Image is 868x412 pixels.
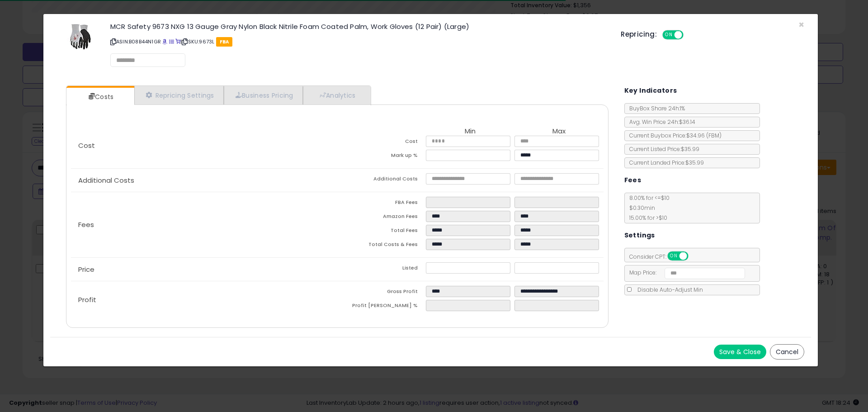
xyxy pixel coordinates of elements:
h5: Settings [624,230,655,241]
span: $34.96 [686,132,722,139]
a: Costs [66,88,133,106]
p: Fees [71,221,337,228]
th: Min [426,128,514,136]
a: BuyBox page [162,38,167,45]
p: Price [71,266,337,273]
p: Cost [71,142,337,149]
img: 412-1uelHIL._SL60_.jpg [67,23,94,50]
span: Consider CPT: [625,253,700,260]
button: Save & Close [714,345,766,359]
th: Max [514,128,603,136]
td: Gross Profit [337,286,426,300]
a: Analytics [303,86,370,104]
span: 15.00 % for > $10 [625,214,667,222]
span: BuyBox Share 24h: 1% [625,104,685,112]
h5: Fees [624,175,642,186]
td: Listed [337,262,426,276]
h5: Repricing: [621,31,657,38]
span: ( FBM ) [706,132,722,139]
td: Mark up % [337,150,426,164]
button: Cancel [770,344,804,360]
span: Disable Auto-Adjust Min [633,286,703,294]
span: FBA [216,37,233,47]
p: Profit [71,296,337,303]
td: Total Fees [337,225,426,239]
a: Your listing only [175,38,180,45]
td: Cost [337,136,426,150]
td: FBA Fees [337,197,426,211]
span: ON [668,252,679,260]
a: All offer listings [169,38,174,45]
span: × [798,18,804,31]
span: ON [663,31,675,39]
td: Amazon Fees [337,211,426,225]
p: Additional Costs [71,177,337,184]
td: Profit [PERSON_NAME] % [337,300,426,314]
span: Current Listed Price: $35.99 [625,145,699,153]
span: $0.30 min [625,204,655,212]
span: Map Price: [625,269,745,276]
span: OFF [682,31,697,39]
td: Additional Costs [337,173,426,187]
a: Business Pricing [224,86,303,104]
span: Avg. Win Price 24h: $36.14 [625,118,695,126]
p: ASIN: B08B44N1GR | SKU: 9673L [110,34,607,49]
a: Repricing Settings [134,86,224,104]
td: Total Costs & Fees [337,239,426,253]
h3: MCR Safety 9673 NXG 13 Gauge Gray Nylon Black Nitrile Foam Coated Palm, Work Gloves (12 Pair) (La... [110,23,607,30]
span: 8.00 % for <= $10 [625,194,670,222]
h5: Key Indicators [624,85,677,96]
span: Current Buybox Price: [625,132,722,139]
span: OFF [687,252,701,260]
span: Current Landed Price: $35.99 [625,159,704,166]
